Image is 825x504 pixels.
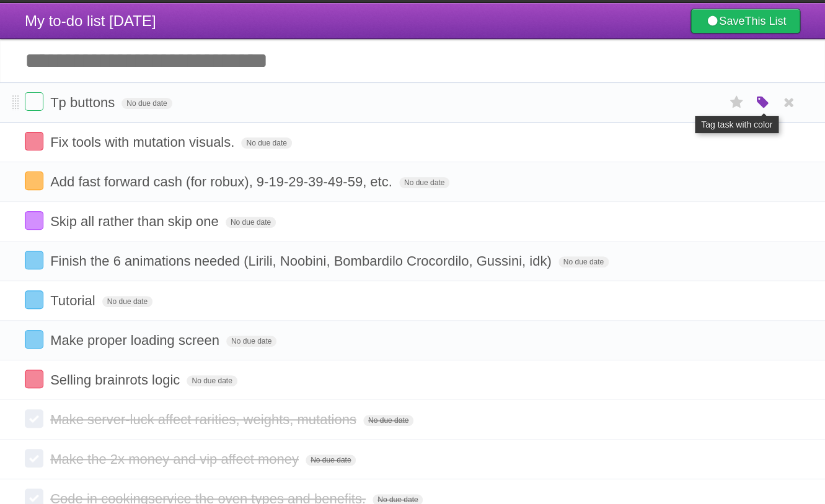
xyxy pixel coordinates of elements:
[363,415,413,426] span: No due date
[187,375,237,386] span: No due date
[226,217,276,228] span: No due date
[725,92,748,113] label: Star task
[306,454,356,466] span: No due date
[558,256,609,267] span: No due date
[25,290,43,309] label: Done
[50,134,237,150] span: Fix tools with mutation visuals.
[50,174,395,189] span: Add fast forward cash (for robux), 9-19-29-39-49-59, etc.
[50,95,118,110] span: Tp buttons
[25,330,43,349] label: Done
[25,370,43,388] label: Done
[25,251,43,269] label: Done
[50,214,222,229] span: Skip all rather than skip one
[226,336,276,347] span: No due date
[399,177,449,188] span: No due date
[241,137,291,149] span: No due date
[25,409,43,428] label: Done
[25,12,156,29] span: My to-do list [DATE]
[50,451,302,467] span: Make the 2x money and vip affect money
[50,293,99,308] span: Tutorial
[121,98,172,109] span: No due date
[25,449,43,467] label: Done
[50,253,554,269] span: Finish the 6 animations needed (Lirili, Noobini, Bombardilo Crocordilo, Gussini, idk)
[25,132,43,150] label: Done
[50,332,223,348] span: Make proper loading screen
[25,92,43,111] label: Done
[25,211,43,230] label: Done
[744,15,786,27] b: This List
[25,172,43,190] label: Done
[50,372,183,388] span: Selling brainrots logic
[690,9,800,33] a: SaveThis List
[102,296,152,307] span: No due date
[50,412,360,427] span: Make server-luck affect rarities, weights, mutations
